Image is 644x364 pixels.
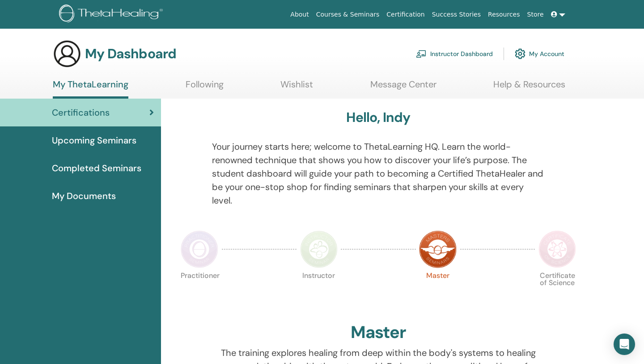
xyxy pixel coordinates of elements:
p: Master [419,272,457,310]
span: My Documents [52,189,116,203]
h3: Hello, Indy [346,109,410,126]
a: Resources [484,6,524,23]
a: Wishlist [280,79,313,96]
a: Certification [383,6,428,23]
img: generic-user-icon.jpg [53,39,81,68]
a: Help & Resources [493,79,565,96]
img: cog.svg [515,46,525,61]
span: Upcoming Seminars [52,134,136,147]
p: Practitioner [181,272,218,310]
p: Instructor [300,272,338,310]
a: Instructor Dashboard [416,44,493,64]
a: Courses & Seminars [313,6,383,23]
a: My Account [515,44,564,64]
img: Certificate of Science [538,230,576,268]
div: Open Intercom Messenger [614,334,635,355]
a: About [287,6,312,23]
a: Following [186,79,224,96]
img: logo.png [59,4,166,25]
img: Instructor [300,230,338,268]
a: Store [524,6,547,23]
a: Message Center [370,79,436,96]
img: Practitioner [181,230,218,268]
p: Your journey starts here; welcome to ThetaLearning HQ. Learn the world-renowned technique that sh... [212,140,545,207]
a: My ThetaLearning [53,79,128,99]
span: Completed Seminars [52,161,141,175]
p: Certificate of Science [538,272,576,310]
a: Success Stories [428,6,484,23]
h3: My Dashboard [85,46,176,62]
img: Master [419,230,457,268]
span: Certifications [52,106,110,119]
img: chalkboard-teacher.svg [416,50,427,58]
h2: Master [351,322,406,343]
